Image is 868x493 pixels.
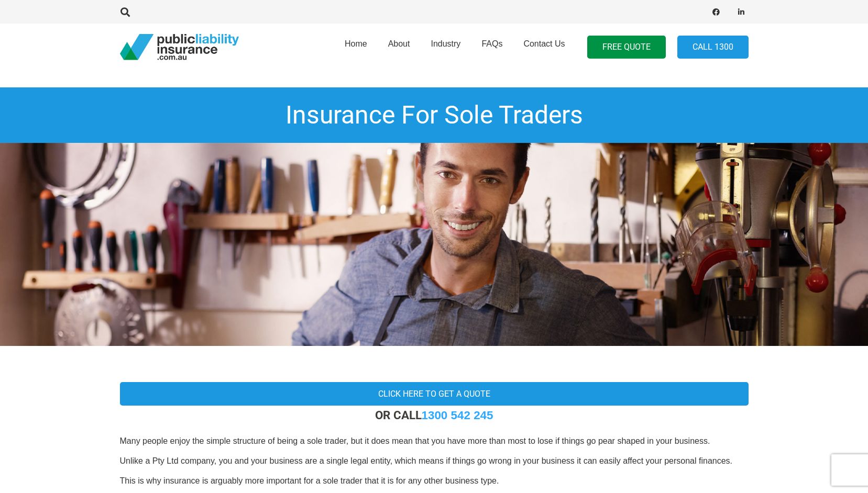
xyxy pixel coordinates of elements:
[734,5,749,19] a: LinkedIn
[120,475,749,487] p: This is why insurance is arguably more important for a sole trader that it is for any other busin...
[345,39,367,48] span: Home
[422,409,493,422] a: 1300 542 245
[120,455,749,467] p: Unlike a Pty Ltd company, you and your business are a single legal entity, which means if things ...
[587,36,666,59] a: FREE QUOTE
[481,39,502,48] span: FAQs
[677,36,749,59] a: Call 1300
[420,20,471,74] a: Industry
[471,20,513,74] a: FAQs
[523,39,565,48] span: Contact Us
[120,435,749,447] p: Many people enjoy the simple structure of being a sole trader, but it does mean that you have mor...
[120,34,239,60] a: pli_logotransparent
[375,408,493,422] strong: OR CALL
[431,39,460,48] span: Industry
[709,5,723,19] a: Facebook
[334,20,378,74] a: Home
[115,7,136,17] a: Search
[120,382,749,406] a: Click here to get a quote
[378,20,421,74] a: About
[513,20,575,74] a: Contact Us
[388,39,410,48] span: About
